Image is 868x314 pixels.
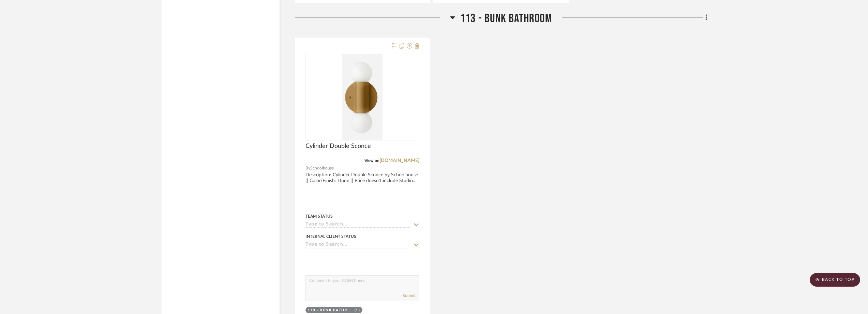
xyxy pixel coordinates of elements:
span: By [305,165,310,172]
div: Internal Client Status [305,233,356,240]
a: [DOMAIN_NAME] [379,158,419,163]
span: Cylinder Double Sconce [305,142,371,150]
span: View on [364,159,379,163]
input: Type to Search… [305,242,411,248]
span: 113 - Bunk Bathroom [460,11,552,26]
button: Submit [403,292,416,299]
img: Cylinder Double Sconce [342,54,383,140]
div: 113 - Bunk Bathroom [308,308,353,313]
div: Team Status [305,213,333,219]
input: Type to Search… [305,222,411,228]
span: Schoolhouse [310,165,334,172]
scroll-to-top-button: BACK TO TOP [810,273,860,287]
div: (1) [355,308,360,313]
